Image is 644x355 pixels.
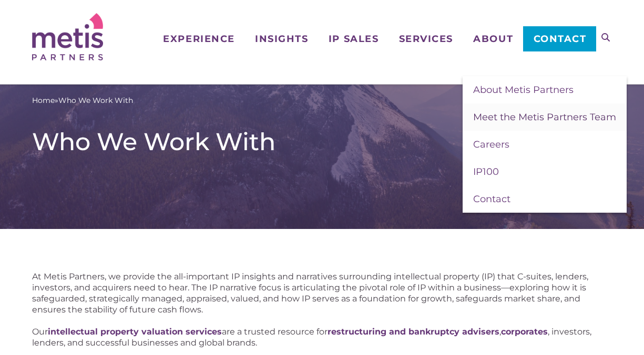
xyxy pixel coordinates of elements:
a: corporates [501,327,548,337]
a: intellectual property valuation services [48,327,222,337]
span: Careers [473,139,509,150]
span: Who We Work With [58,95,133,106]
span: About Metis Partners [473,84,574,96]
a: restructuring and bankruptcy advisers [328,327,499,337]
p: Our are a trusted resource for , , investors, lenders, and successful businesses and global brands. [32,326,612,348]
span: IP100 [473,166,499,177]
p: At Metis Partners, we provide the all-important IP insights and narratives surrounding intellectu... [32,271,612,315]
span: Contact [534,34,587,44]
a: About Metis Partners [463,76,627,103]
span: About [473,34,513,44]
span: » [32,95,133,106]
a: Home [32,95,55,106]
span: Experience [163,34,234,44]
a: Meet the Metis Partners Team [463,103,627,131]
img: Metis Partners [32,13,103,60]
a: IP100 [463,158,627,185]
a: Contact [463,185,627,213]
span: Insights [255,34,308,44]
span: Services [399,34,453,44]
span: Meet the Metis Partners Team [473,111,616,123]
span: IP Sales [329,34,379,44]
span: Contact [473,193,510,205]
h1: Who We Work With [32,127,612,156]
a: Careers [463,131,627,158]
a: Contact [523,26,596,51]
